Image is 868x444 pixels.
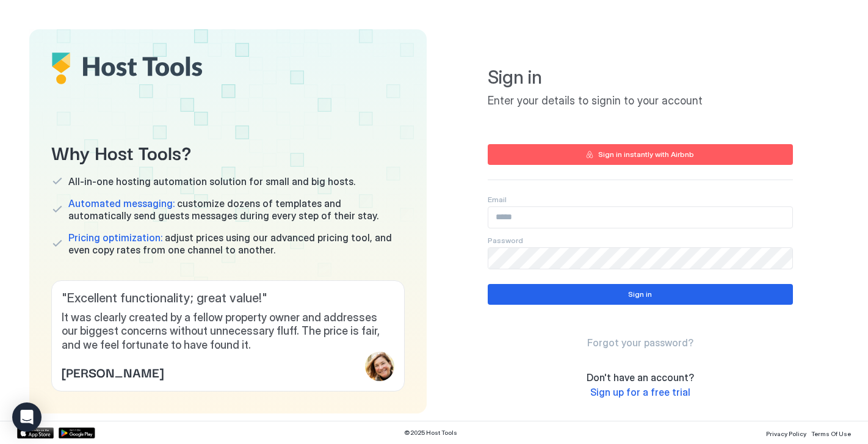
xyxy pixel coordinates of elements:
[62,291,394,306] span: " Excellent functionality; great value! "
[811,426,851,439] a: Terms Of Use
[488,144,793,165] button: Sign in instantly with Airbnb
[488,284,793,305] button: Sign in
[587,337,693,349] a: Forgot your password?
[811,430,851,437] span: Terms Of Use
[404,429,457,437] span: © 2025 Host Tools
[62,363,164,381] span: [PERSON_NAME]
[488,195,507,204] span: Email
[488,66,793,89] span: Sign in
[51,138,405,166] span: Why Host Tools?
[68,197,405,222] span: customize dozens of templates and automatically send guests messages during every step of their s...
[59,428,95,439] a: Google Play Store
[17,428,54,439] a: App Store
[590,386,690,399] a: Sign up for a free trial
[488,207,792,228] input: Input Field
[12,402,42,432] div: Open Intercom Messenger
[365,352,394,381] div: profile
[766,430,806,437] span: Privacy Policy
[62,311,394,352] span: It was clearly created by a fellow property owner and addresses our biggest concerns without unne...
[587,337,693,349] span: Forgot your password?
[68,175,355,187] span: All-in-one hosting automation solution for small and big hosts.
[590,386,690,398] span: Sign up for a free trial
[68,231,162,244] span: Pricing optimization:
[587,371,694,384] span: Don't have an account?
[766,426,806,439] a: Privacy Policy
[488,248,792,269] input: Input Field
[488,236,523,245] span: Password
[598,149,694,160] div: Sign in instantly with Airbnb
[68,231,405,256] span: adjust prices using our advanced pricing tool, and even copy rates from one channel to another.
[488,94,793,108] span: Enter your details to signin to your account
[68,197,175,209] span: Automated messaging:
[628,289,652,300] div: Sign in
